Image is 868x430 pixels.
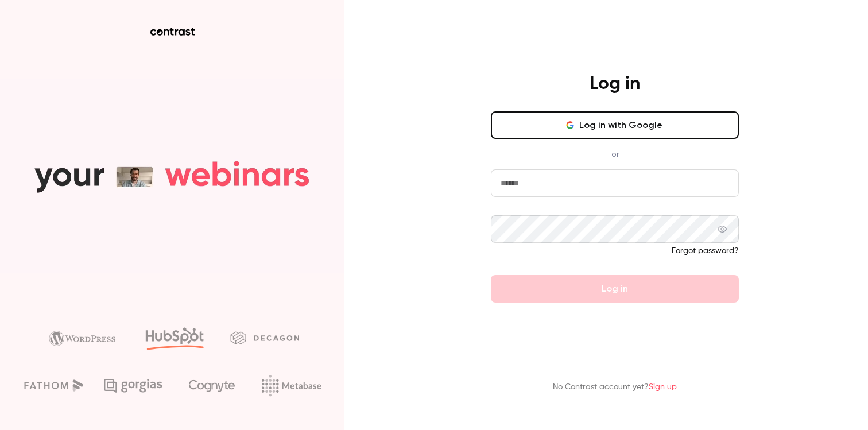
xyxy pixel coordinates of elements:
p: No Contrast account yet? [553,381,677,393]
a: Forgot password? [672,247,739,255]
img: decagon [230,331,299,344]
button: Log in with Google [491,111,739,139]
a: Sign up [649,383,677,391]
h4: Log in [590,72,640,95]
span: or [606,148,625,160]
